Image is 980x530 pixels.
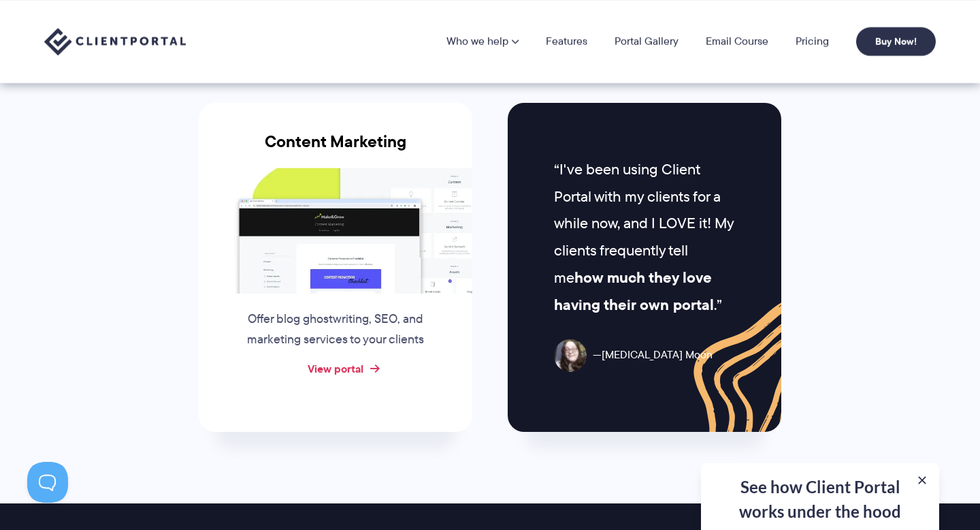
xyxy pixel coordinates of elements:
[199,132,472,168] h3: Content Marketing
[796,36,829,47] a: Pricing
[706,36,768,47] a: Email Course
[554,266,714,316] strong: how much they love having their own portal
[546,36,587,47] a: Features
[593,345,713,365] span: [MEDICAL_DATA] Moon
[615,36,679,47] a: Portal Gallery
[308,360,363,377] a: View portal
[27,462,68,503] iframe: Toggle Customer Support
[446,36,519,47] a: Who we help
[856,27,936,56] a: Buy Now!
[554,156,734,319] p: I've been using Client Portal with my clients for a while now, and I LOVE it! My clients frequent...
[232,309,439,350] p: Offer blog ghostwriting, SEO, and marketing services to your clients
